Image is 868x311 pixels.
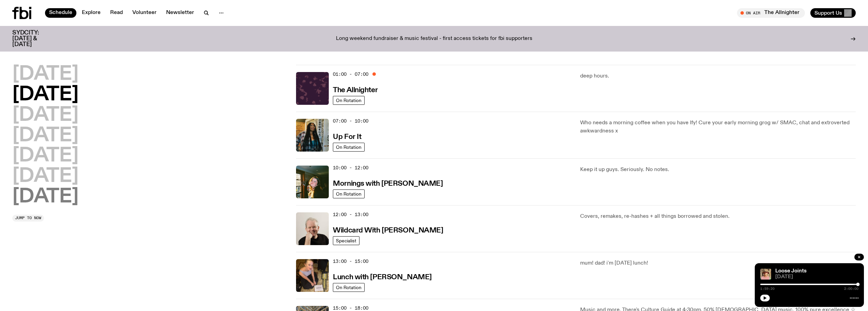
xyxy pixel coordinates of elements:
[296,119,329,152] img: Ify - a Brown Skin girl with black braided twists, looking up to the side with her tongue stickin...
[333,118,368,124] span: 07:00 - 10:00
[12,30,56,47] h3: SYDCITY: [DATE] & [DATE]
[580,166,856,174] p: Keep it up guys. Seriously. No notes.
[333,87,378,94] h3: The Allnighter
[580,119,856,135] p: Who needs a morning coffee when you have Ify! Cure your early morning grog w/ SMAC, chat and extr...
[162,8,198,18] a: Newsletter
[336,144,362,150] span: On Rotation
[12,215,44,222] button: Jump to now
[12,106,78,125] button: [DATE]
[333,236,359,245] a: Specialist
[333,132,361,141] a: Up For It
[78,8,105,18] a: Explore
[336,191,362,196] span: On Rotation
[12,126,78,145] button: [DATE]
[333,226,443,234] a: Wildcard With [PERSON_NAME]
[580,212,856,221] p: Covers, remakes, re-hashes + all things borrowed and stolen.
[333,133,361,141] h3: Up For It
[333,96,365,105] a: On Rotation
[333,211,368,218] span: 12:00 - 13:00
[12,167,78,186] button: [DATE]
[775,274,858,280] span: [DATE]
[336,36,532,42] p: Long weekend fundraiser & music festival - first access tickets for fbi supporters
[336,238,356,243] span: Specialist
[45,8,76,18] a: Schedule
[333,227,443,234] h3: Wildcard With [PERSON_NAME]
[12,187,78,207] button: [DATE]
[333,71,368,77] span: 01:00 - 07:00
[333,143,365,152] a: On Rotation
[333,283,365,292] a: On Rotation
[844,287,858,291] span: 2:00:00
[580,259,856,267] p: mum! dad! i'm [DATE] lunch!
[12,146,78,166] button: [DATE]
[814,10,842,16] span: Support Us
[333,179,443,187] a: Mornings with [PERSON_NAME]
[760,287,775,291] span: 1:59:20
[333,274,431,281] h3: Lunch with [PERSON_NAME]
[106,8,127,18] a: Read
[810,8,856,18] button: Support Us
[12,85,78,104] button: [DATE]
[296,259,329,292] img: SLC lunch cover
[296,166,329,198] img: Freya smiles coyly as she poses for the image.
[336,98,362,103] span: On Rotation
[333,272,431,281] a: Lunch with [PERSON_NAME]
[336,285,362,290] span: On Rotation
[760,269,771,280] img: Tyson stands in front of a paperbark tree wearing orange sunglasses, a suede bucket hat and a pin...
[128,8,161,18] a: Volunteer
[296,212,329,245] img: Stuart is smiling charmingly, wearing a black t-shirt against a stark white background.
[333,180,443,187] h3: Mornings with [PERSON_NAME]
[333,85,378,94] a: The Allnighter
[775,268,807,274] a: Loose Joints
[333,165,368,171] span: 10:00 - 12:00
[580,72,856,80] p: deep hours.
[333,189,365,198] a: On Rotation
[333,258,368,265] span: 13:00 - 15:00
[12,65,78,84] button: [DATE]
[737,8,805,18] button: On AirThe Allnighter
[15,216,41,220] span: Jump to now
